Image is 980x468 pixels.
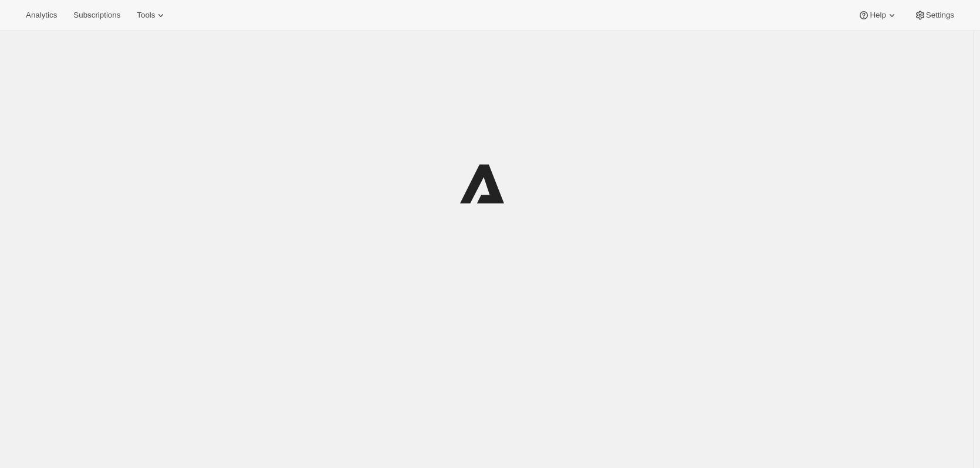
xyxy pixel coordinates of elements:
[926,11,954,20] span: Settings
[907,7,961,23] button: Settings
[26,11,57,20] span: Analytics
[73,11,120,20] span: Subscriptions
[19,7,64,23] button: Analytics
[851,7,904,23] button: Help
[130,7,174,23] button: Tools
[870,11,886,20] span: Help
[137,11,155,20] span: Tools
[66,7,127,23] button: Subscriptions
